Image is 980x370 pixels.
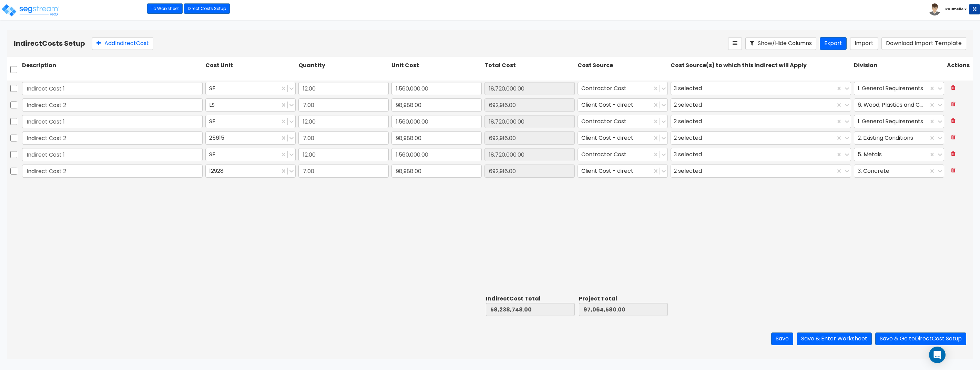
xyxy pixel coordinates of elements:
div: Cost Source(s) to which this Indirect will Apply [669,60,853,77]
div: Contractor Cost [578,148,668,161]
div: Contractor Cost [578,82,668,95]
button: AddIndirectCost [92,37,153,50]
div: 3. Concrete [854,165,944,178]
button: Download Import Template [881,37,966,50]
div: SF [205,148,296,161]
button: Import [850,37,878,50]
div: LS [205,98,296,112]
div: Cost Source [576,60,669,77]
div: Unit Cost [390,60,483,77]
div: Open Intercom Messenger [929,347,946,363]
button: Delete Row [947,82,960,94]
div: 3 selected [674,83,705,94]
div: 1. General Requirements [854,115,944,128]
a: To Worksheet [147,3,183,14]
div: Indirect Cost Total [486,295,575,303]
div: 2. Existing Conditions [854,131,944,145]
button: Save [771,332,793,345]
div: SF [205,82,296,95]
div: Quantity [297,60,390,77]
button: Show/Hide Columns [745,37,816,50]
button: Delete Row [947,115,960,127]
div: 1. General Requirements [854,82,944,95]
div: 5. Metals [854,148,944,161]
div: 3 selected [674,149,705,160]
div: 6. Wood, Plastics and Composites [854,98,944,112]
button: Delete Row [947,148,960,160]
button: Delete Row [947,131,960,144]
b: Indirect Costs Setup [14,39,85,48]
button: Save & Enter Worksheet [797,332,872,345]
img: logo_pro_r.png [1,3,60,17]
div: Project Total [579,295,668,303]
div: Client Cost - direct [578,165,668,178]
a: Direct Costs Setup [184,3,230,14]
div: 12928 [205,165,296,178]
div: Cost Unit [204,60,297,77]
div: 2 selected [674,116,705,127]
button: Export [820,37,847,50]
button: Save & Go toDirectCost Setup [875,332,966,345]
div: Client Cost, Client Cost - direct, Client Cost - Expense [671,82,851,95]
button: Delete Row [947,165,960,177]
div: 2 selected [674,133,705,143]
div: Actions [946,60,973,77]
button: Reorder Items [728,37,742,50]
div: Description [21,60,204,77]
div: SF [205,115,296,128]
div: Division [853,60,946,77]
div: Client Cost - direct, Client Cost - Expense [671,115,851,128]
div: Contractor Cost [578,115,668,128]
button: Delete Row [947,98,960,110]
div: Client Cost, Client Cost - direct, Client Cost - Expense [671,148,851,161]
div: Client Cost - direct [578,131,668,145]
div: 2 selected [674,166,705,176]
div: 55gg, Client Cost - direct [671,131,851,145]
div: 55gg, Client Cost - direct [671,98,851,112]
div: Total Cost [483,60,576,77]
div: 55gg, Client Cost - direct [671,165,851,178]
img: avatar.png [929,3,941,15]
div: 2 selected [674,99,705,110]
div: 25615 [205,131,296,145]
b: Roumelle [945,7,963,12]
div: Client Cost - direct [578,98,668,112]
